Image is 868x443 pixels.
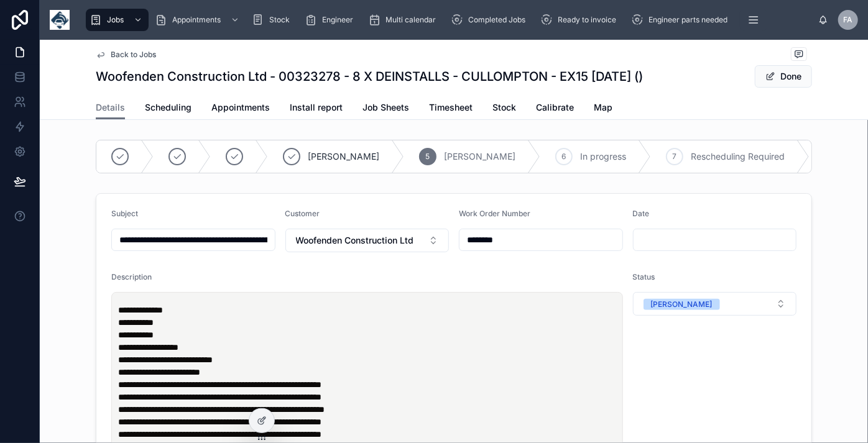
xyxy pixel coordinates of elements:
span: 5 [426,152,430,162]
span: Appointments [172,15,221,25]
span: Completed Jobs [468,15,525,25]
img: App logo [50,10,70,30]
span: Back to Jobs [111,50,156,60]
a: Engineer [301,9,362,31]
span: Multi calendar [386,15,436,25]
a: Job Sheets [362,96,409,121]
span: Description [111,272,152,281]
div: scrollable content [80,6,818,34]
span: Ready to invoice [558,15,616,25]
a: Back to Jobs [96,50,156,60]
span: Map [594,101,612,114]
span: Stock [492,101,516,114]
span: Scheduling [145,101,192,114]
a: Completed Jobs [447,9,534,31]
span: Appointments [211,101,270,114]
a: Install report [290,96,343,121]
span: Status [633,272,655,281]
a: Appointments [211,96,270,121]
a: Stock [248,9,298,31]
span: Engineer [322,15,353,25]
span: [PERSON_NAME] [444,150,515,163]
a: Calibrate [536,96,574,121]
span: Details [96,101,125,114]
span: 7 [673,152,677,162]
a: Appointments [151,9,246,31]
span: Install report [290,101,343,114]
span: [PERSON_NAME] [308,150,379,163]
a: Scheduling [145,96,192,121]
a: Jobs [86,9,149,31]
a: Details [96,96,125,120]
a: Timesheet [429,96,473,121]
span: Work Order Number [459,209,530,218]
span: Subject [111,209,138,218]
div: [PERSON_NAME] [651,299,713,310]
a: Stock [492,96,516,121]
a: Ready to invoice [537,9,625,31]
h1: Woofenden Construction Ltd - 00323278 - 8 X DEINSTALLS - CULLOMPTON - EX15 [DATE] () [96,68,643,85]
span: Jobs [107,15,124,25]
span: Woofenden Construction Ltd [296,234,414,247]
span: Rescheduling Required [691,150,785,163]
button: Select Button [285,229,450,252]
span: Stock [269,15,290,25]
button: Done [755,65,812,88]
span: In progress [580,150,626,163]
button: Select Button [633,292,797,316]
span: Customer [285,209,320,218]
span: FA [844,15,853,25]
a: Engineer parts needed [627,9,736,31]
span: Engineer parts needed [649,15,727,25]
span: 6 [562,152,566,162]
a: Multi calendar [364,9,445,31]
span: Job Sheets [362,101,409,114]
span: Calibrate [536,101,574,114]
a: Map [594,96,612,121]
span: Timesheet [429,101,473,114]
span: Date [633,209,650,218]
